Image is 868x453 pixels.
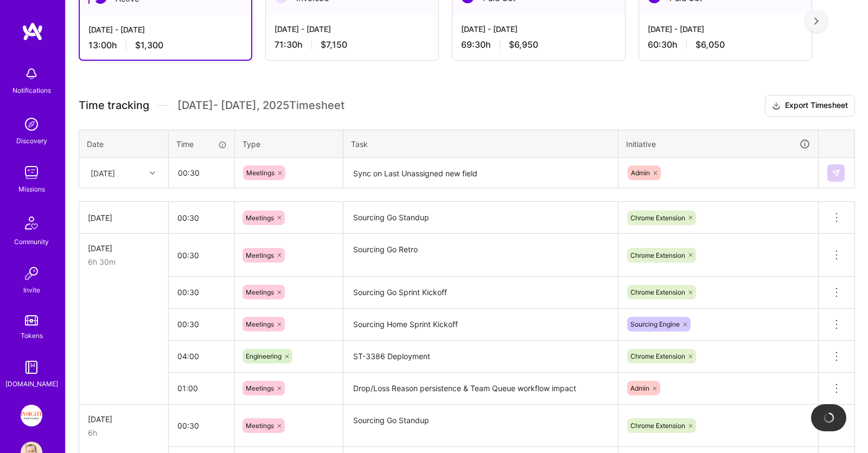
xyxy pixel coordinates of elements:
[88,24,242,35] div: [DATE] - [DATE]
[765,95,855,117] button: Export Timesheet
[88,243,159,254] div: [DATE]
[344,159,617,188] textarea: Sync on Last Unassigned new field
[246,384,274,392] span: Meetings
[630,288,685,296] span: Chrome Extension
[832,169,840,177] img: Submit
[509,39,538,50] span: $6,950
[176,138,227,150] div: Time
[630,251,685,259] span: Chrome Extension
[25,315,38,326] img: tokens
[169,411,234,440] input: HH:MM
[12,85,51,96] div: Notifications
[814,17,819,25] img: right
[21,263,42,284] img: Invite
[88,256,159,267] div: 6h 30m
[169,310,234,339] input: HH:MM
[344,310,617,340] textarea: Sourcing Home Sprint Kickoff
[18,210,44,236] img: Community
[246,169,275,177] span: Meetings
[321,39,347,50] span: $7,150
[91,167,115,178] div: [DATE]
[21,356,42,378] img: guide book
[88,413,159,425] div: [DATE]
[630,384,649,392] span: Admin
[344,278,617,308] textarea: Sourcing Go Sprint Kickoff
[169,241,234,270] input: HH:MM
[275,39,430,50] div: 71:30 h
[177,99,344,112] span: [DATE] - [DATE] , 2025 Timesheet
[135,40,163,51] span: $1,300
[169,374,234,403] input: HH:MM
[275,23,430,35] div: [DATE] - [DATE]
[246,422,274,430] span: Meetings
[461,39,616,50] div: 69:30 h
[169,278,234,307] input: HH:MM
[5,378,58,390] div: [DOMAIN_NAME]
[695,39,725,50] span: $6,050
[246,320,274,328] span: Meetings
[169,342,234,371] input: HH:MM
[79,130,169,158] th: Date
[246,288,274,296] span: Meetings
[631,169,650,177] span: Admin
[461,23,616,35] div: [DATE] - [DATE]
[88,40,242,51] div: 13:00 h
[772,100,781,112] i: icon Download
[79,99,149,112] span: Time tracking
[169,203,234,232] input: HH:MM
[88,427,159,438] div: 6h
[14,236,49,247] div: Community
[21,63,42,85] img: bell
[150,170,155,176] i: icon Chevron
[821,410,836,425] img: loading
[18,405,45,426] a: Insight Partners: Data & AI - Sourcing
[626,138,810,150] div: Initiative
[344,203,617,233] textarea: Sourcing Go Standup
[344,374,617,404] textarea: Drop/Loss Reason persistence & Team Queue workflow impact
[16,135,47,146] div: Discovery
[22,22,43,41] img: logo
[630,422,685,430] span: Chrome Extension
[344,342,617,372] textarea: ST-3386 Deployment
[344,235,617,276] textarea: Sourcing Go Retro
[630,352,685,360] span: Chrome Extension
[344,406,617,446] textarea: Sourcing Go Standup
[630,320,680,328] span: Sourcing Engine
[343,130,618,158] th: Task
[630,214,685,222] span: Chrome Extension
[246,214,274,222] span: Meetings
[235,130,343,158] th: Type
[18,183,45,195] div: Missions
[88,212,159,224] div: [DATE]
[21,113,42,135] img: discovery
[169,158,234,187] input: HH:MM
[21,162,42,183] img: teamwork
[827,164,846,182] div: null
[246,352,282,360] span: Engineering
[21,330,43,341] div: Tokens
[648,23,803,35] div: [DATE] - [DATE]
[246,251,274,259] span: Meetings
[648,39,803,50] div: 60:30 h
[23,284,40,296] div: Invite
[21,405,42,426] img: Insight Partners: Data & AI - Sourcing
